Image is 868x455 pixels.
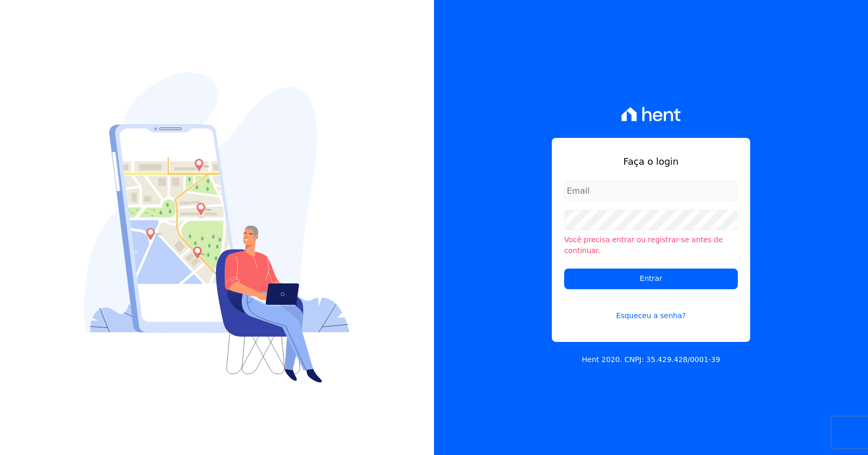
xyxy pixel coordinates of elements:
[564,297,738,321] a: Esqueceu a senha?
[564,269,738,289] input: Entrar
[564,181,738,201] input: Email
[564,234,738,256] li: Você precisa entrar ou registrar-se antes de continuar.
[564,154,738,168] h1: Faça o login
[582,354,720,365] p: Hent 2020. CNPJ: 35.429.428/0001-39
[84,72,350,383] img: Login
